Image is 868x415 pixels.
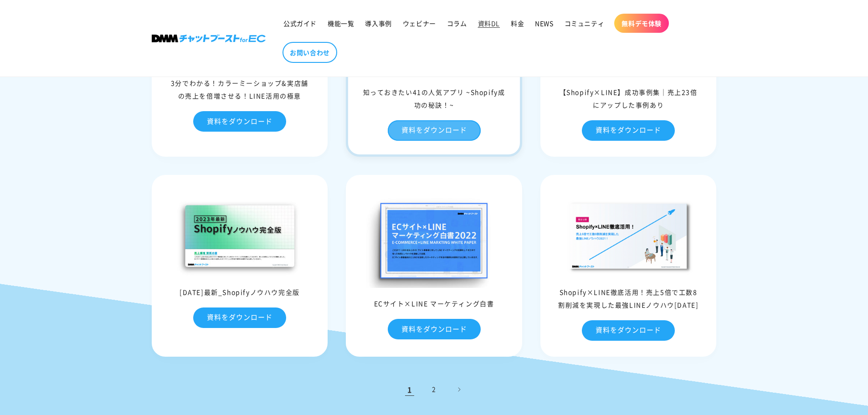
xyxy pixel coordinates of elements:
[365,19,391,27] span: 導入事例
[621,19,662,27] span: 無料デモ体験
[348,86,520,111] div: 知っておきたい41の人気アプリ ~Shopify成功の秘訣！~
[582,120,675,141] a: 資料をダウンロード
[360,14,397,33] a: 導入事例
[449,379,469,400] a: 次のページ
[582,320,675,341] a: 資料をダウンロード
[511,19,524,27] span: 料金
[154,286,326,298] div: [DATE]最新_Shopifyノウハウ完全版
[424,379,444,400] a: 2ページ
[400,379,420,400] span: 1ページ
[388,319,481,339] a: 資料をダウンロード
[473,14,505,33] a: 資料DL
[193,111,286,132] a: 資料をダウンロード
[505,14,529,33] a: 料金
[322,14,360,33] a: 機能一覧
[543,286,714,311] div: Shopify×LINE徹底活用！売上5倍で工数8割削減を実現した最強LINEノウハウ[DATE]
[397,14,442,33] a: ウェビナー
[278,14,322,33] a: 公式ガイド
[348,297,520,310] div: ECサイト×LINE マーケティング白書
[447,19,467,27] span: コラム
[614,14,669,33] a: 無料デモ体験
[543,86,714,111] div: 【Shopify×LINE】成功事例集｜売上23倍にアップした事例あり
[442,14,473,33] a: コラム
[154,77,326,102] div: 3分でわかる！カラーミーショップ&実店舗の売上を倍増させる！LINE活用の極意
[403,19,436,27] span: ウェビナー
[193,307,286,328] a: 資料をダウンロード
[388,120,481,141] a: 資料をダウンロード
[559,14,610,33] a: コミュニティ
[535,19,553,27] span: NEWS
[478,19,500,27] span: 資料DL
[152,379,717,400] nav: ページネーション
[529,14,559,33] a: NEWS
[282,42,337,63] a: お問い合わせ
[565,19,605,27] span: コミュニティ
[290,48,330,56] span: お問い合わせ
[152,35,266,42] img: 株式会社DMM Boost
[283,19,317,27] span: 公式ガイド
[328,19,354,27] span: 機能一覧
